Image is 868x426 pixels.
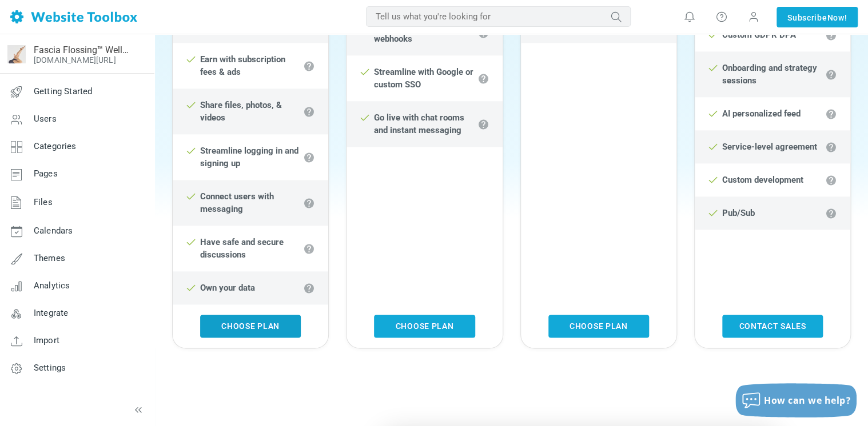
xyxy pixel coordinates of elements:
[548,315,649,337] a: Choose Plan
[34,114,57,124] span: Users
[722,108,801,119] strong: AI personalized feed
[200,315,301,337] a: Choose Plan
[374,67,473,90] strong: Streamline with Google or custom SSO
[827,11,847,24] span: Now!
[200,100,282,123] strong: Share files, photos, & videos
[34,335,59,345] span: Import
[34,280,70,291] span: Analytics
[200,237,284,260] strong: Have safe and secure discussions
[34,363,66,373] span: Settings
[200,191,274,214] strong: Connect users with messaging
[374,112,464,135] strong: Go live with chat rooms and instant messaging
[34,141,77,151] span: Categories
[200,146,298,168] strong: Streamline logging in and signing up
[34,55,116,65] a: [DOMAIN_NAME][URL]
[34,197,53,207] span: Files
[722,30,796,40] strong: Custom GDPR DPA
[7,45,26,63] img: favicon.ico
[735,383,857,417] button: How can we help?
[34,308,68,318] span: Integrate
[34,168,58,179] span: Pages
[366,6,631,27] input: Tell us what you're looking for
[722,208,755,218] strong: Pub/Sub
[200,283,255,293] strong: Own your data
[777,7,858,27] a: SubscribeNow!
[764,394,851,407] span: How can we help?
[34,45,133,55] a: Fascia Flossing™ Wellness Community
[722,63,817,86] strong: Onboarding and strategy sessions
[722,315,823,337] a: Contact sales
[722,142,817,152] strong: Service-level agreement
[374,315,475,337] a: Choose Plan
[34,253,65,263] span: Themes
[200,54,285,77] strong: Earn with subscription fees & ads
[722,175,803,185] strong: Custom development
[34,86,92,97] span: Getting Started
[34,226,73,236] span: Calendars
